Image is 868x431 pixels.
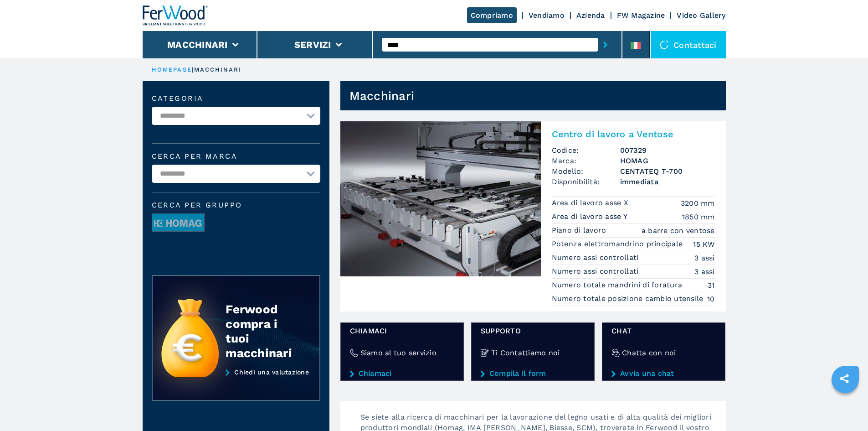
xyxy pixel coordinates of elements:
[350,326,454,336] span: Chiamaci
[617,11,665,20] a: FW Magazine
[707,294,715,304] em: 10
[693,239,714,249] em: 15 KW
[552,253,641,263] p: Numero assi controllati
[611,349,620,357] img: Chatta con noi
[552,198,631,208] p: Area di lavoro asse X
[833,367,856,390] a: sharethis
[152,214,204,232] img: image
[143,5,208,26] img: Ferwood
[552,266,641,276] p: Numero assi controllati
[611,369,716,378] a: Avvia una chat
[192,66,194,73] span: |
[194,66,242,74] p: macchinari
[294,39,331,50] button: Servizi
[481,326,585,336] span: Supporto
[552,177,620,187] span: Disponibilità:
[340,121,726,312] a: Centro di lavoro a Ventose HOMAG CENTATEQ T-700Centro di lavoro a VentoseCodice:007329Marca:HOMAG...
[622,348,676,358] h4: Chatta con noi
[152,202,320,209] span: Cerca per Gruppo
[152,153,320,160] label: Cerca per marca
[491,348,560,358] h4: Ti Contattiamo noi
[349,88,415,103] h1: Macchinari
[620,177,715,187] span: immediata
[660,40,669,49] img: Contattaci
[552,294,706,304] p: Numero totale posizione cambio utensile
[552,239,685,249] p: Potenza elettromandrino principale
[152,95,320,102] label: Categoria
[340,121,541,276] img: Centro di lavoro a Ventose HOMAG CENTATEQ T-700
[681,198,715,208] em: 3200 mm
[167,39,228,50] button: Macchinari
[682,212,715,222] em: 1850 mm
[651,31,726,58] div: Contattaci
[152,66,192,73] a: HOMEPAGE
[529,11,565,20] a: Vendiamo
[552,280,685,290] p: Numero totale mandrini di foratura
[677,11,725,20] a: Video Gallery
[620,145,715,156] h3: 007329
[552,225,609,235] p: Piano di lavoro
[552,166,620,177] span: Modello:
[694,253,715,263] em: 3 assi
[642,225,715,236] em: a barre con ventose
[350,349,358,357] img: Siamo al tuo servizio
[152,369,320,401] a: Chiedi una valutazione
[829,390,861,424] iframe: Chat
[576,11,605,20] a: Azienda
[481,369,585,378] a: Compila il form
[226,302,301,360] div: Ferwood compra i tuoi macchinari
[552,129,715,140] h2: Centro di lavoro a Ventose
[694,266,715,277] em: 3 assi
[552,212,630,222] p: Area di lavoro asse Y
[467,7,517,23] a: Compriamo
[708,280,715,291] em: 31
[481,349,489,357] img: Ti Contattiamo noi
[611,326,716,336] span: chat
[598,34,612,55] button: submit-button
[552,145,620,156] span: Codice:
[620,166,715,177] h3: CENTATEQ T-700
[360,348,437,358] h4: Siamo al tuo servizio
[350,369,454,378] a: Chiamaci
[620,156,715,166] h3: HOMAG
[552,156,620,166] span: Marca:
